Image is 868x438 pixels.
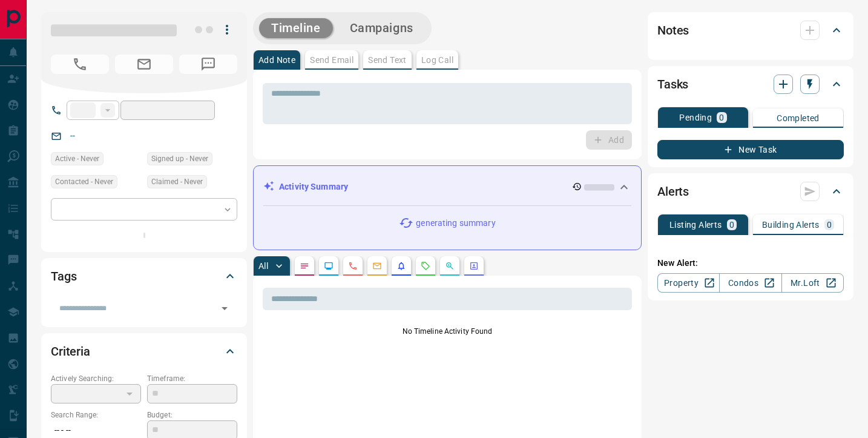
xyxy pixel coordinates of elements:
span: No Number [51,55,109,74]
p: New Alert: [657,257,844,270]
p: Completed [777,114,820,122]
button: New Task [657,140,844,159]
p: 0 [729,221,734,229]
p: Building Alerts [762,221,820,229]
a: Mr.Loft [781,273,844,293]
svg: Lead Browsing Activity [324,261,334,271]
svg: Calls [348,261,358,271]
p: Pending [679,113,712,122]
div: Activity Summary [263,176,631,198]
p: Add Note [258,56,295,64]
span: Signed up - Never [151,153,208,165]
span: No Number [179,55,237,74]
h2: Alerts [657,182,689,201]
svg: Requests [421,261,430,271]
svg: Agent Actions [469,261,479,271]
p: generating summary [416,217,495,230]
div: Criteria [51,337,237,366]
button: Campaigns [338,18,426,38]
button: Timeline [259,18,333,38]
p: All [258,262,268,270]
svg: Opportunities [445,261,455,271]
p: Actively Searching: [51,373,141,384]
p: Budget: [147,410,237,420]
p: 0 [719,113,724,122]
p: 0 [827,221,832,229]
h2: Notes [657,21,689,40]
div: Tasks [657,70,844,99]
svg: Notes [300,261,309,271]
div: Tags [51,262,237,291]
p: Listing Alerts [669,221,722,229]
button: Open [216,300,233,317]
span: Active - Never [55,153,99,165]
h2: Tags [51,267,76,286]
p: Timeframe: [147,373,237,384]
svg: Emails [372,261,382,271]
h2: Criteria [51,342,90,361]
a: Condos [719,273,781,293]
p: No Timeline Activity Found [263,326,632,337]
span: Claimed - Never [151,176,203,188]
div: Alerts [657,177,844,206]
div: Notes [657,16,844,45]
p: Search Range: [51,410,141,420]
a: -- [70,131,75,141]
span: Contacted - Never [55,176,113,188]
a: Property [657,273,720,293]
h2: Tasks [657,75,688,94]
p: Activity Summary [279,181,348,193]
span: No Email [115,55,173,74]
svg: Listing Alerts [396,261,406,271]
